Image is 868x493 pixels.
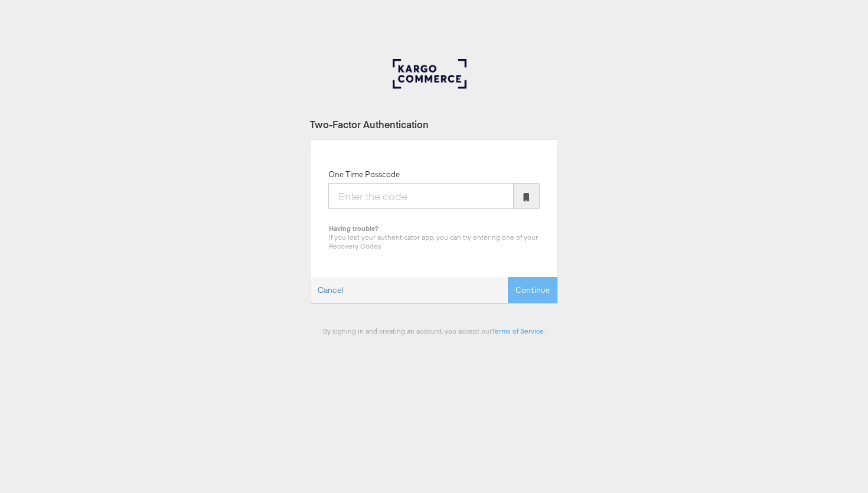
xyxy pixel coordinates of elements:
[328,183,514,209] input: Enter the code
[328,169,400,180] label: One Time Passcode
[310,327,558,335] div: By signing in and creating an account, you accept our .
[310,117,558,131] div: Two-Factor Authentication
[329,233,538,250] span: If you lost your authenticator app, you can try entering one of your Recovery Codes
[311,277,351,303] a: Cancel
[329,224,378,233] b: Having trouble?
[492,327,544,335] a: Terms of Service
